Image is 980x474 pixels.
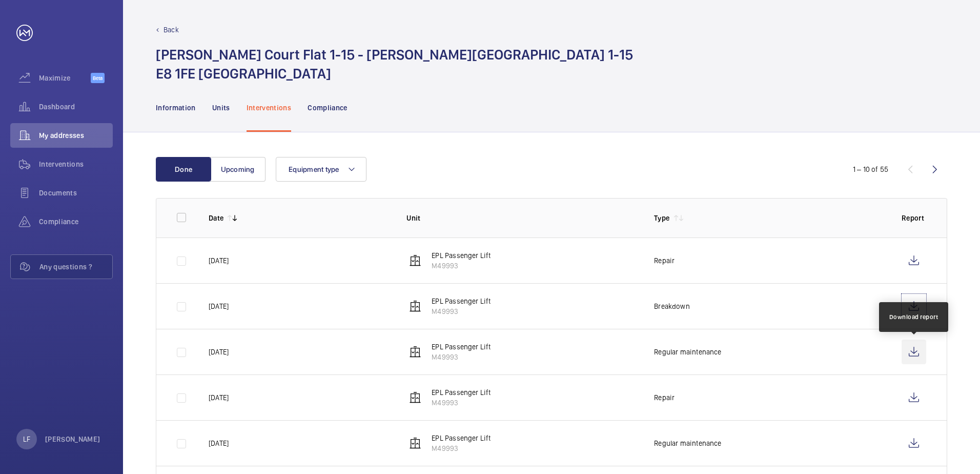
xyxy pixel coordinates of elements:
[409,346,421,358] img: elevator.svg
[39,130,113,141] span: My addresses
[39,262,112,272] span: Any questions ?
[432,352,491,362] p: M49993
[209,255,229,266] p: [DATE]
[432,306,491,317] p: M49993
[432,261,491,271] p: M49993
[23,434,30,444] p: LF
[209,392,229,403] p: [DATE]
[39,188,113,198] span: Documents
[409,437,421,449] img: elevator.svg
[432,250,491,261] p: EPL Passenger Lift
[853,164,888,174] div: 1 – 10 of 55
[654,392,675,403] p: Repair
[432,296,491,306] p: EPL Passenger Lift
[654,347,721,357] p: Regular maintenance
[156,45,633,83] h1: [PERSON_NAME] Court Flat 1-15 - [PERSON_NAME][GEOGRAPHIC_DATA] 1-15 E8 1FE [GEOGRAPHIC_DATA]
[210,157,266,182] button: Upcoming
[209,213,223,223] p: Date
[409,391,421,404] img: elevator.svg
[432,398,491,408] p: M49993
[289,165,339,173] span: Equipment type
[39,73,91,83] span: Maximize
[889,312,938,322] div: Download report
[406,213,638,223] p: Unit
[164,25,179,35] p: Back
[654,255,675,266] p: Repair
[39,102,113,112] span: Dashboard
[308,103,348,113] p: Compliance
[209,347,229,357] p: [DATE]
[39,159,113,169] span: Interventions
[156,103,196,113] p: Information
[45,434,100,444] p: [PERSON_NAME]
[654,438,721,448] p: Regular maintenance
[654,213,669,223] p: Type
[209,301,229,311] p: [DATE]
[91,73,105,83] span: Beta
[432,342,491,352] p: EPL Passenger Lift
[902,213,926,223] p: Report
[432,433,491,443] p: EPL Passenger Lift
[209,438,229,448] p: [DATE]
[247,103,292,113] p: Interventions
[409,300,421,312] img: elevator.svg
[212,103,230,113] p: Units
[156,157,211,182] button: Done
[432,387,491,398] p: EPL Passenger Lift
[654,301,690,311] p: Breakdown
[409,254,421,267] img: elevator.svg
[39,216,113,227] span: Compliance
[276,157,366,182] button: Equipment type
[432,443,491,453] p: M49993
